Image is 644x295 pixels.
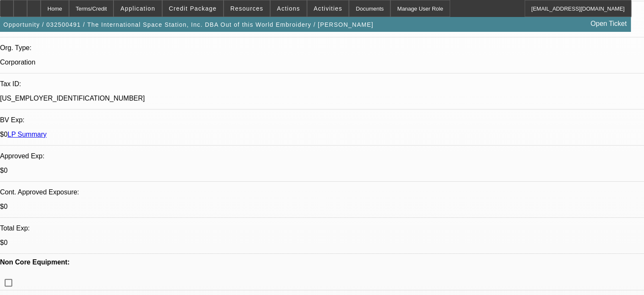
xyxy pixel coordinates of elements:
span: Resources [230,5,263,12]
button: Credit Package [163,0,223,17]
span: Activities [314,5,343,12]
span: Application [120,5,155,12]
button: Application [114,0,161,17]
button: Actions [271,0,307,17]
span: Actions [277,5,300,12]
span: Credit Package [169,5,217,12]
span: Opportunity / 032500491 / The International Space Station, Inc. DBA Out of this World Embroidery ... [3,21,373,28]
a: Open Ticket [587,17,630,31]
button: Resources [224,0,270,17]
button: Activities [307,0,349,17]
a: LP Summary [8,131,47,138]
